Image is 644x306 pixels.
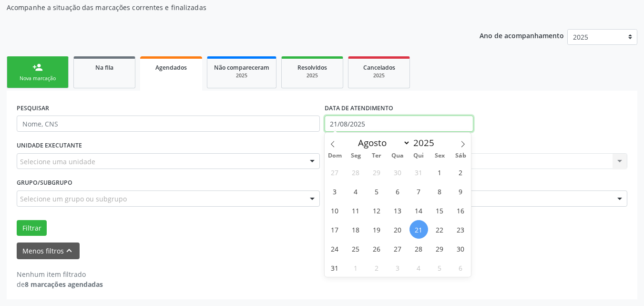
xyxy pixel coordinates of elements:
span: Agosto 3, 2025 [326,182,344,200]
div: 2025 [214,72,269,79]
span: Ter [366,153,387,159]
span: Qua [387,153,408,159]
span: Agosto 16, 2025 [451,201,470,220]
button: Menos filtroskeyboard_arrow_up [17,243,80,259]
div: person_add [32,62,43,73]
span: Agosto 7, 2025 [409,182,428,200]
span: Agosto 19, 2025 [368,220,386,239]
span: Setembro 1, 2025 [347,258,365,277]
span: Agosto 22, 2025 [430,220,449,239]
span: Dom [325,153,346,159]
div: 2025 [288,72,336,79]
span: Agendados [155,63,187,72]
span: Agosto 10, 2025 [326,201,344,220]
span: Agosto 1, 2025 [430,163,449,181]
span: Cancelados [363,63,395,72]
span: Agosto 8, 2025 [430,182,449,200]
span: Agosto 5, 2025 [368,182,386,200]
span: Agosto 23, 2025 [451,220,470,239]
input: Nome, CNS [17,116,320,132]
span: Selecione um grupo ou subgrupo [20,194,127,204]
label: UNIDADE EXECUTANTE [17,138,82,153]
span: Setembro 3, 2025 [388,258,407,277]
div: 2025 [355,72,403,79]
span: Agosto 14, 2025 [409,201,428,220]
span: Agosto 4, 2025 [347,182,365,200]
span: Setembro 5, 2025 [430,258,449,277]
i: keyboard_arrow_up [64,245,74,256]
span: Julho 30, 2025 [388,163,407,181]
span: Resolvidos [297,63,327,72]
span: Agosto 31, 2025 [326,258,344,277]
span: Agosto 30, 2025 [451,239,470,258]
span: Sex [429,153,450,159]
span: Sáb [450,153,471,159]
select: Month [354,136,411,149]
span: Julho 27, 2025 [326,163,344,181]
label: Grupo/Subgrupo [17,176,72,190]
span: Agosto 11, 2025 [347,201,365,220]
span: Não compareceram [214,63,269,72]
input: Selecione um intervalo [325,116,474,132]
span: Agosto 15, 2025 [430,201,449,220]
span: Na fila [95,63,113,72]
span: Agosto 12, 2025 [368,201,386,220]
span: Agosto 9, 2025 [451,182,470,200]
label: DATA DE ATENDIMENTO [325,101,393,116]
strong: 8 marcações agendadas [25,280,103,289]
span: Agosto 20, 2025 [388,220,407,239]
span: Agosto 17, 2025 [326,220,344,239]
span: Setembro 2, 2025 [368,258,386,277]
span: Setembro 6, 2025 [451,258,470,277]
div: de [17,279,103,289]
input: Year [410,137,442,149]
span: Agosto 28, 2025 [409,239,428,258]
span: Agosto 24, 2025 [326,239,344,258]
p: Acompanhe a situação das marcações correntes e finalizadas [7,2,448,12]
span: Agosto 25, 2025 [347,239,365,258]
p: Ano de acompanhamento [480,29,564,41]
span: Agosto 6, 2025 [388,182,407,200]
span: Selecione uma unidade [20,157,95,167]
span: Julho 31, 2025 [409,163,428,181]
button: Filtrar [17,220,47,236]
div: Nova marcação [14,75,61,82]
span: Agosto 13, 2025 [388,201,407,220]
span: Agosto 29, 2025 [430,239,449,258]
label: PESQUISAR [17,101,49,116]
span: Agosto 2, 2025 [451,163,470,181]
span: Julho 29, 2025 [368,163,386,181]
div: Nenhum item filtrado [17,269,103,279]
span: Qui [408,153,429,159]
span: Agosto 27, 2025 [388,239,407,258]
span: Setembro 4, 2025 [409,258,428,277]
span: Julho 28, 2025 [347,163,365,181]
span: Agosto 26, 2025 [368,239,386,258]
span: Agosto 18, 2025 [347,220,365,239]
span: Seg [345,153,366,159]
span: Agosto 21, 2025 [409,220,428,239]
